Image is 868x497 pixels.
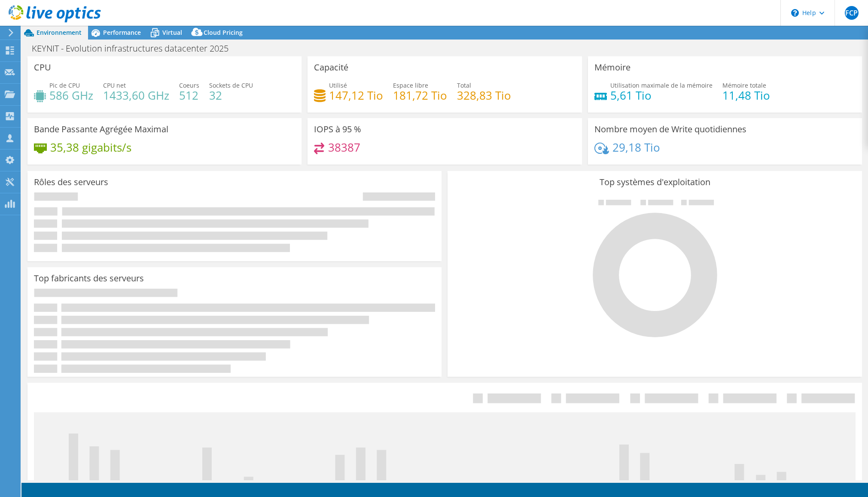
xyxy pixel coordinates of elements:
[314,125,361,134] h3: IOPS à 95 %
[209,81,253,89] span: Sockets de CPU
[209,91,253,100] h4: 32
[612,143,660,152] h4: 29,18 Tio
[594,63,630,72] h3: Mémoire
[722,81,766,89] span: Mémoire totale
[34,125,168,134] h3: Bande Passante Agrégée Maximal
[454,177,855,187] h3: Top systèmes d'exploitation
[329,81,347,89] span: Utilisé
[845,6,859,20] span: FCP
[34,177,108,187] h3: Rôles des serveurs
[34,274,144,283] h3: Top fabricants des serveurs
[457,81,471,89] span: Total
[179,81,199,89] span: Coeurs
[722,91,770,100] h4: 11,48 Tio
[791,9,799,17] svg: \n
[49,81,80,89] span: Pic de CPU
[103,81,126,89] span: CPU net
[457,91,511,100] h4: 328,83 Tio
[49,91,93,100] h4: 586 GHz
[103,28,141,37] span: Performance
[179,91,199,100] h4: 512
[329,91,383,100] h4: 147,12 Tio
[50,143,131,152] h4: 35,38 gigabits/s
[204,28,243,37] span: Cloud Pricing
[610,81,713,89] span: Utilisation maximale de la mémoire
[162,28,182,37] span: Virtual
[393,91,447,100] h4: 181,72 Tio
[594,125,746,134] h3: Nombre moyen de Write quotidiennes
[314,63,348,72] h3: Capacité
[37,28,82,37] span: Environnement
[610,91,713,100] h4: 5,61 Tio
[28,44,242,53] h1: KEYNIT - Evolution infrastructures datacenter 2025
[328,143,360,152] h4: 38387
[34,63,51,72] h3: CPU
[103,91,169,100] h4: 1433,60 GHz
[393,81,428,89] span: Espace libre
